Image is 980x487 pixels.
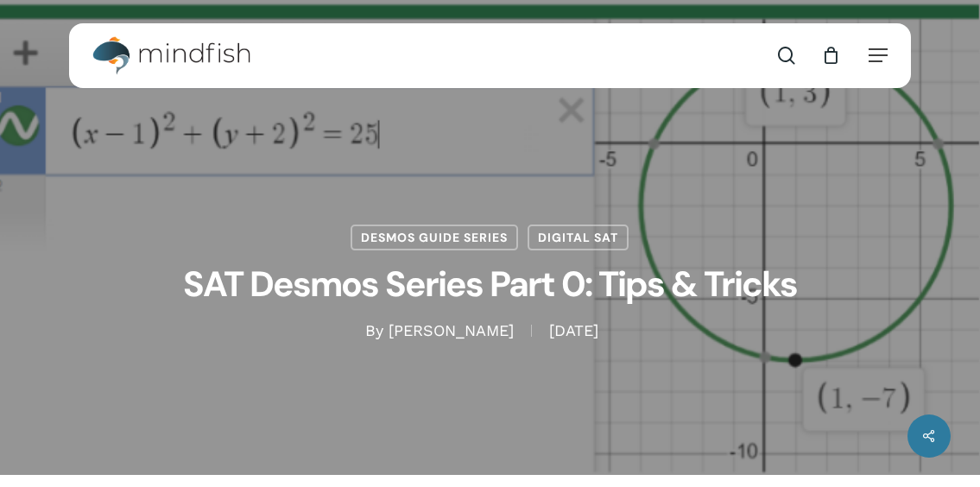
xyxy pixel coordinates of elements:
span: By [365,325,383,337]
h1: SAT Desmos Series Part 0: Tips & Tricks [69,250,911,320]
a: [PERSON_NAME] [389,321,514,339]
a: Navigation Menu [869,47,888,64]
header: Main Menu [69,23,911,88]
span: [DATE] [531,325,616,337]
a: Desmos Guide Series [351,225,518,250]
a: Digital SAT [528,225,629,250]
